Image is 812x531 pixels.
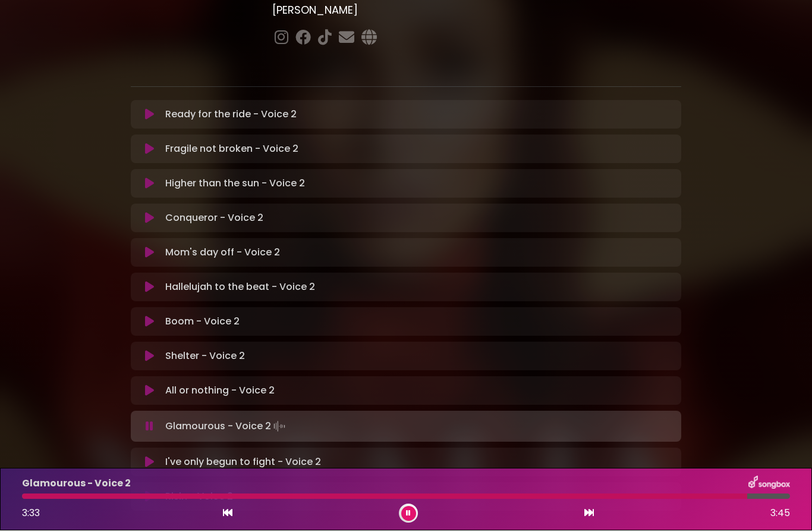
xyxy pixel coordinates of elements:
p: Higher than the sun - Voice 2 [165,177,305,191]
h3: [PERSON_NAME] [272,4,682,17]
p: Glamourous - Voice 2 [165,418,288,435]
p: Hallelujah to the beat - Voice 2 [165,280,315,295]
p: Ready for the ride - Voice 2 [165,108,297,122]
p: Glamourous - Voice 2 [22,477,131,491]
p: Fragile not broken - Voice 2 [165,142,298,157]
p: Boom - Voice 2 [165,315,240,329]
img: waveform4.gif [271,418,288,435]
p: I've only begun to fight - Voice 2 [165,455,321,470]
span: 3:33 [22,507,40,520]
p: Conqueror - Voice 2 [165,211,263,226]
span: 3:45 [770,507,790,521]
p: Shelter - Voice 2 [165,349,245,364]
p: All or nothing - Voice 2 [165,384,275,398]
img: songbox-logo-white.png [748,476,790,492]
p: Mom's day off - Voice 2 [165,246,280,260]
